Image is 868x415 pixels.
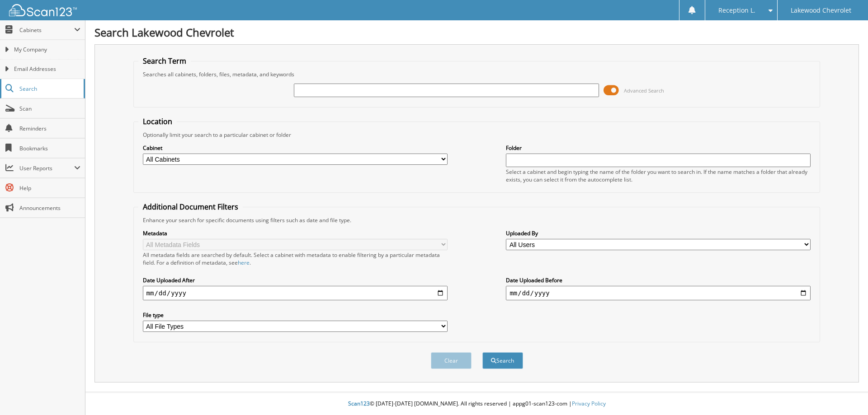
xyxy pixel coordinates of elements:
[85,393,868,415] div: © [DATE]-[DATE] [DOMAIN_NAME]. All rights reserved | appg01-scan123-com |
[19,145,80,152] span: Bookmarks
[506,144,811,152] label: Folder
[791,8,851,13] span: Lakewood Chevrolet
[138,131,816,139] div: Optionally limit your search to a particular cabinet or folder
[19,85,79,93] span: Search
[238,259,250,266] a: here
[138,202,243,212] legend: Additional Document Filters
[138,117,177,126] legend: Location
[19,105,80,112] span: Scan
[823,372,868,415] iframe: Chat Widget
[143,311,448,319] label: File type
[506,286,811,300] input: end
[572,400,606,407] a: Privacy Policy
[431,352,472,369] button: Clear
[506,276,811,284] label: Date Uploaded Before
[138,56,191,66] legend: Search Term
[19,184,80,192] span: Help
[138,216,816,224] div: Enhance your search for specific documents using filters such as date and file type.
[19,26,74,34] span: Cabinets
[143,229,448,237] label: Metadata
[348,400,370,407] span: Scan123
[143,276,448,284] label: Date Uploaded After
[482,352,523,369] button: Search
[14,46,80,54] span: My Company
[9,4,77,16] img: scan123-logo-white.svg
[718,8,755,13] span: Reception L.
[143,144,448,152] label: Cabinet
[138,70,816,78] div: Searches all cabinets, folders, files, metadata, and keywords
[19,204,80,212] span: Announcements
[506,229,811,237] label: Uploaded By
[506,168,811,183] div: Select a cabinet and begin typing the name of the folder you want to search in. If the name match...
[14,65,80,73] span: Email Addresses
[143,286,448,300] input: start
[624,87,664,94] span: Advanced Search
[143,251,448,266] div: All metadata fields are searched by default. Select a cabinet with metadata to enable filtering b...
[19,164,74,172] span: User Reports
[94,25,859,40] h1: Search Lakewood Chevrolet
[19,125,80,132] span: Reminders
